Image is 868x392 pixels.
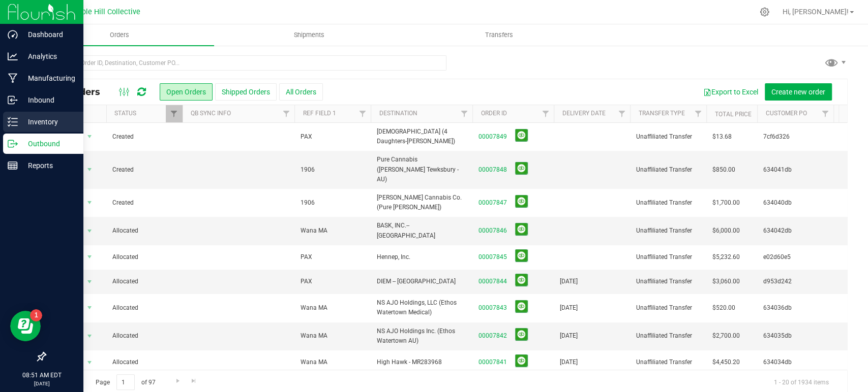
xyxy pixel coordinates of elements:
[83,162,96,177] span: select
[712,165,735,175] span: $850.00
[712,357,740,367] span: $4,450.20
[24,24,214,46] a: Orders
[690,105,706,122] a: Filter
[377,193,466,212] span: [PERSON_NAME] Cannabis Co. (Pure [PERSON_NAME])
[116,374,135,390] input: 1
[354,105,371,122] a: Filter
[45,55,446,71] input: Search Order ID, Destination, Customer PO...
[8,29,18,40] inline-svg: Dashboard
[478,357,507,367] a: 00007841
[279,83,323,101] button: All Orders
[301,252,312,262] span: PAX
[478,277,507,286] a: 00007844
[166,105,183,122] a: Filter
[87,374,164,390] span: Page of 97
[112,303,176,313] span: Allocated
[763,198,827,208] span: 634040db
[278,105,294,122] a: Filter
[114,110,136,117] a: Status
[478,165,507,175] a: 00007848
[18,94,79,106] p: Inbound
[18,138,79,150] p: Outbound
[636,331,700,341] span: Unaffiliated Transfer
[301,198,315,208] span: 1906
[8,117,18,127] inline-svg: Inventory
[18,50,79,62] p: Analytics
[478,331,507,341] a: 00007842
[562,110,605,117] a: Delivery Date
[763,303,827,313] span: 634036db
[170,374,185,388] a: Go to the next page
[379,110,417,117] a: Destination
[712,226,740,236] span: $6,000.00
[478,226,507,236] a: 00007846
[301,331,327,341] span: Wana MA
[301,303,327,313] span: Wana MA
[214,24,404,46] a: Shipments
[301,357,327,367] span: Wana MA
[763,252,827,262] span: e02d60e5
[783,8,849,16] span: Hi, [PERSON_NAME]!
[560,357,578,367] span: [DATE]
[613,105,630,122] a: Filter
[8,139,18,149] inline-svg: Outbound
[771,88,825,96] span: Create new order
[10,311,41,341] iframe: Resource center
[8,160,18,171] inline-svg: Reports
[83,329,96,343] span: select
[377,127,466,146] span: [DEMOGRAPHIC_DATA] (4 Daughters-[PERSON_NAME])
[83,250,96,264] span: select
[96,30,143,40] span: Orders
[758,7,771,17] div: Manage settings
[301,165,315,175] span: 1906
[766,374,837,389] span: 1 - 20 of 1934 items
[765,110,806,117] a: Customer PO
[377,221,466,240] span: BASK, INC.--[GEOGRAPHIC_DATA]
[636,357,700,367] span: Unaffiliated Transfer
[5,371,79,380] p: 08:51 AM EDT
[30,309,42,321] iframe: Resource center unread badge
[471,30,527,40] span: Transfers
[301,226,327,236] span: Wana MA
[763,165,827,175] span: 634041db
[636,303,700,313] span: Unaffiliated Transfer
[112,252,176,262] span: Allocated
[83,129,96,144] span: select
[112,331,176,341] span: Allocated
[763,357,827,367] span: 634034db
[478,132,507,142] a: 00007849
[112,277,176,286] span: Allocated
[636,198,700,208] span: Unaffiliated Transfer
[8,73,18,83] inline-svg: Manufacturing
[160,83,213,101] button: Open Orders
[5,380,79,387] p: [DATE]
[456,105,472,122] a: Filter
[112,357,176,367] span: Allocated
[481,110,506,117] a: Order ID
[187,374,201,388] a: Go to the last page
[191,110,231,117] a: QB Sync Info
[83,195,96,210] span: select
[8,95,18,105] inline-svg: Inbound
[18,116,79,128] p: Inventory
[404,24,594,46] a: Transfers
[817,105,833,122] a: Filter
[712,303,735,313] span: $520.00
[112,226,176,236] span: Allocated
[280,30,338,40] span: Shipments
[763,132,827,142] span: 7cf6d326
[83,301,96,315] span: select
[301,132,312,142] span: PAX
[112,132,176,142] span: Created
[763,277,827,286] span: d953d242
[763,226,827,236] span: 634042db
[560,277,578,286] span: [DATE]
[8,51,18,61] inline-svg: Analytics
[712,331,740,341] span: $2,700.00
[112,198,176,208] span: Created
[636,165,700,175] span: Unaffiliated Transfer
[18,28,79,41] p: Dashboard
[83,355,96,370] span: select
[83,275,96,289] span: select
[301,277,312,286] span: PAX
